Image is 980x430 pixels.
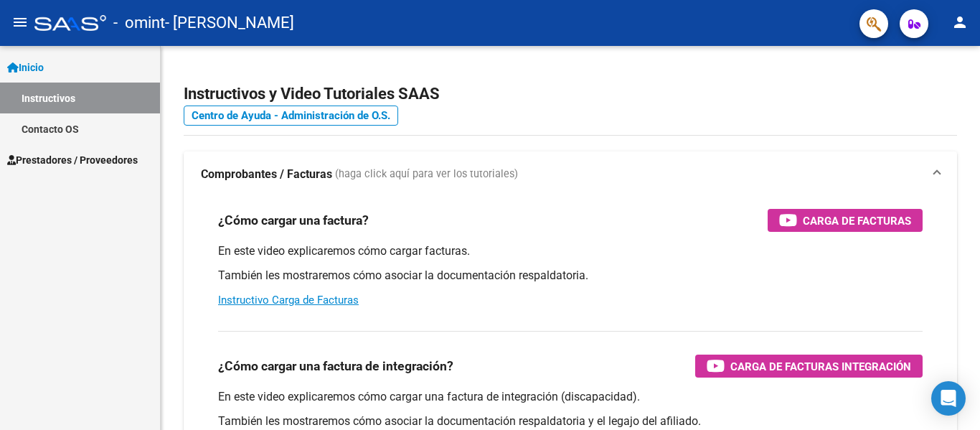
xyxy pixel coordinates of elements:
[768,209,923,232] button: Carga de Facturas
[951,14,969,31] mat-icon: person
[184,151,957,197] mat-expansion-panel-header: Comprobantes / Facturas (haga click aquí para ver los tutoriales)
[218,294,359,307] a: Instructivo Carga de Facturas
[218,389,923,405] p: En este video explicaremos cómo cargar una factura de integración (discapacidad).
[184,106,398,126] a: Centro de Ayuda - Administración de O.S.
[218,243,923,259] p: En este video explicaremos cómo cargar facturas.
[695,355,923,378] button: Carga de Facturas Integración
[201,167,332,182] strong: Comprobantes / Facturas
[218,210,369,230] h3: ¿Cómo cargar una factura?
[335,167,518,182] span: (haga click aquí para ver los tutoriales)
[113,7,165,39] span: - omint
[11,14,29,31] mat-icon: menu
[931,381,966,416] div: Open Intercom Messenger
[730,357,911,375] span: Carga de Facturas Integración
[7,152,138,168] span: Prestadores / Proveedores
[218,268,923,284] p: También les mostraremos cómo asociar la documentación respaldatoria.
[218,356,453,376] h3: ¿Cómo cargar una factura de integración?
[803,212,911,230] span: Carga de Facturas
[184,80,957,108] h2: Instructivos y Video Tutoriales SAAS
[218,413,923,429] p: También les mostraremos cómo asociar la documentación respaldatoria y el legajo del afiliado.
[165,7,294,39] span: - [PERSON_NAME]
[7,60,44,75] span: Inicio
